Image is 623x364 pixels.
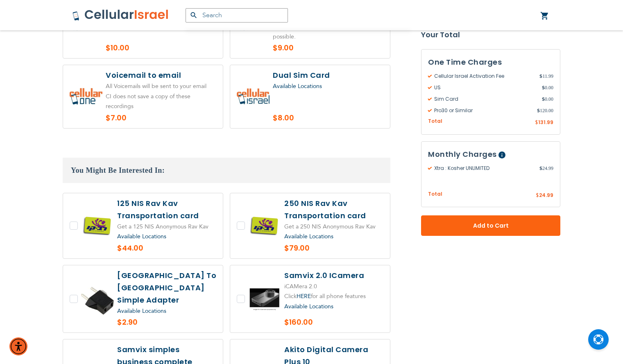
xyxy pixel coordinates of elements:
[273,82,322,90] a: Available Locations
[542,84,553,91] span: 0.00
[539,192,553,199] span: 24.99
[9,337,27,355] div: Accessibility Menu
[536,192,539,199] span: $
[297,292,311,300] a: HERE
[72,9,169,21] img: Cellular Israel
[428,107,537,114] span: Pro30 or Similar
[428,95,542,103] span: Sim Card
[428,56,553,68] h3: One Time Charges
[448,222,533,230] span: Add to Cart
[186,8,288,23] input: Search
[117,307,166,315] a: Available Locations
[428,72,539,80] span: Cellular Israel Activation Fee
[421,29,560,41] strong: Your Total
[538,119,553,126] span: 131.99
[117,233,166,240] a: Available Locations
[284,233,333,240] a: Available Locations
[428,118,442,125] span: Total
[428,190,442,198] span: Total
[421,215,560,236] button: Add to Cart
[71,166,165,174] span: You Might Be Interested In:
[535,119,538,127] span: $
[539,72,542,80] span: $
[542,84,545,91] span: $
[498,151,505,158] span: Help
[537,107,553,114] span: 120.00
[537,107,540,114] span: $
[428,84,542,91] span: US
[428,149,497,159] span: Monthly Charges
[542,95,553,103] span: 0.00
[428,165,539,172] span: Xtra : Kosher UNLIMITED
[539,165,542,172] span: $
[284,303,333,310] a: Available Locations
[539,165,553,172] span: 24.99
[539,72,553,80] span: 11.99
[542,95,545,103] span: $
